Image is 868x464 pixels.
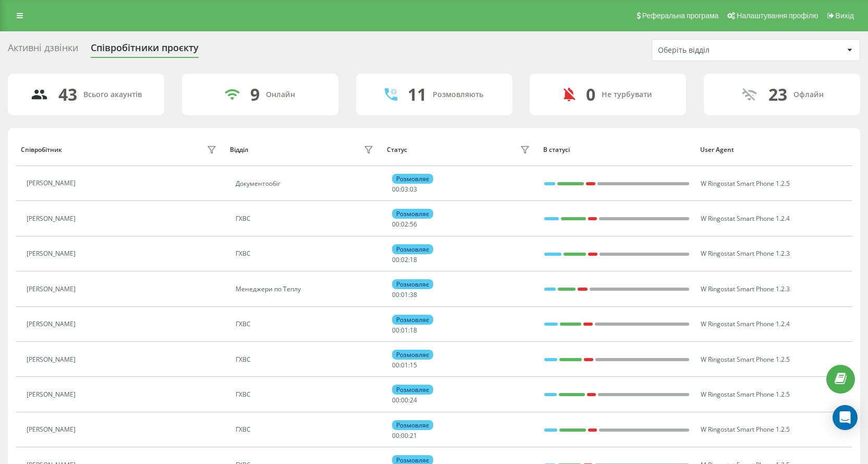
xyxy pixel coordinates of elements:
div: Відділ [230,146,248,153]
span: 03 [410,185,417,194]
span: W Ringostat Smart Phone 1.2.4 [701,214,790,223]
span: 00 [392,290,399,299]
span: 00 [392,396,399,404]
div: [PERSON_NAME] [27,356,78,363]
div: Документообіг [236,180,376,187]
div: Співробітник [21,146,62,153]
span: W Ringostat Smart Phone 1.2.5 [701,179,790,188]
div: Розмовляє [392,420,433,430]
div: Оберіть відділ [658,46,783,55]
span: W Ringostat Smart Phone 1.2.3 [701,284,790,293]
div: Менеджери по Теплу [236,285,376,293]
span: Налаштування профілю [737,11,818,20]
span: 18 [410,326,417,335]
div: 43 [58,85,77,104]
span: 00 [392,361,399,370]
span: 00 [401,396,408,404]
div: Open Intercom Messenger [833,405,858,430]
span: 00 [392,185,399,194]
span: 38 [410,290,417,299]
div: ГХВС [236,426,376,433]
div: Онлайн [266,90,295,99]
span: 02 [401,255,408,264]
div: Розмовляє [392,244,433,254]
div: ГХВС [236,215,376,222]
div: : : [392,397,417,404]
div: Всього акаунтів [83,90,142,99]
div: 11 [408,85,426,104]
div: : : [392,362,417,369]
span: Реферальна програма [642,11,719,20]
span: 01 [401,361,408,370]
div: 23 [768,85,787,104]
div: Розмовляє [392,315,433,325]
span: W Ringostat Smart Phone 1.2.5 [701,425,790,434]
div: Розмовляє [392,350,433,360]
span: W Ringostat Smart Phone 1.2.4 [701,319,790,328]
span: 02 [401,220,408,229]
div: Розмовляє [392,385,433,395]
div: : : [392,432,417,439]
div: Розмовляють [433,90,483,99]
div: Розмовляє [392,174,433,184]
div: ГХВС [236,356,376,363]
span: Вихід [836,11,854,20]
div: [PERSON_NAME] [27,215,78,222]
div: Розмовляє [392,209,433,219]
div: Співробітники проєкту [91,42,199,58]
div: [PERSON_NAME] [27,320,78,328]
div: Статус [387,146,407,153]
span: 56 [410,220,417,229]
div: User Agent [700,146,847,153]
div: В статусі [543,146,690,153]
div: : : [392,256,417,264]
span: 00 [392,255,399,264]
div: Активні дзвінки [8,42,78,58]
span: 00 [401,431,408,440]
span: 01 [401,290,408,299]
div: [PERSON_NAME] [27,391,78,398]
div: Офлайн [793,90,824,99]
span: 01 [401,326,408,335]
span: 21 [410,431,417,440]
div: Не турбувати [602,90,652,99]
div: [PERSON_NAME] [27,180,78,187]
div: : : [392,327,417,334]
span: 15 [410,361,417,370]
div: : : [392,291,417,299]
div: 0 [586,85,595,104]
span: W Ringostat Smart Phone 1.2.5 [701,355,790,364]
div: 9 [250,85,260,104]
span: 00 [392,431,399,440]
span: W Ringostat Smart Phone 1.2.3 [701,249,790,258]
div: ГХВС [236,320,376,328]
span: 00 [392,326,399,335]
span: 24 [410,396,417,404]
div: ГХВС [236,250,376,257]
span: 18 [410,255,417,264]
div: [PERSON_NAME] [27,285,78,293]
div: ГХВС [236,391,376,398]
div: [PERSON_NAME] [27,426,78,433]
span: 03 [401,185,408,194]
div: Розмовляє [392,279,433,289]
span: 00 [392,220,399,229]
div: : : [392,221,417,228]
div: : : [392,186,417,193]
span: W Ringostat Smart Phone 1.2.5 [701,390,790,399]
div: [PERSON_NAME] [27,250,78,257]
